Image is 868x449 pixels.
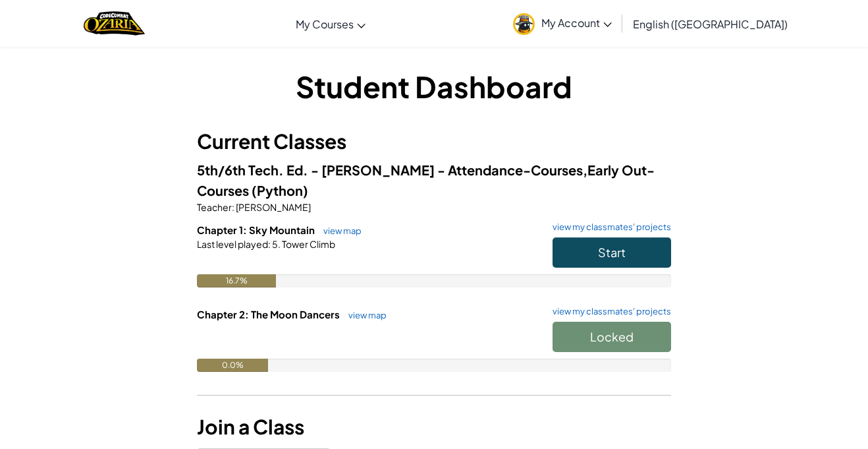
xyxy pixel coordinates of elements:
img: avatar [513,13,535,35]
img: Home [84,10,145,37]
span: : [232,201,234,213]
span: Chapter 2: The Moon Dancers [197,308,342,320]
span: My Courses [296,17,354,31]
span: 5. [271,238,281,250]
span: English ([GEOGRAPHIC_DATA]) [633,17,788,31]
span: Last level played [197,238,268,250]
a: My Courses [289,6,372,42]
h3: Current Classes [197,127,671,156]
a: view map [317,225,362,236]
div: 0.0% [197,359,268,372]
a: English ([GEOGRAPHIC_DATA]) [626,6,794,42]
span: Start [598,245,626,260]
span: Tower Climb [281,238,335,250]
a: Ozaria by CodeCombat logo [84,10,145,37]
span: My Account [541,16,612,30]
h3: Join a Class [197,412,671,442]
span: 5th/6th Tech. Ed. - [PERSON_NAME] - Attendance-Courses,Early Out-Courses [197,162,655,198]
a: view my classmates' projects [546,307,671,316]
span: [PERSON_NAME] [234,201,311,213]
span: Teacher [197,201,232,213]
span: : [268,238,271,250]
div: 16.7% [197,274,276,287]
a: view map [342,310,387,320]
span: Chapter 1: Sky Mountain [197,224,317,236]
a: view my classmates' projects [546,223,671,231]
span: (Python) [252,182,308,198]
h1: Student Dashboard [197,66,671,107]
button: Start [553,237,671,268]
a: My Account [506,3,618,44]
